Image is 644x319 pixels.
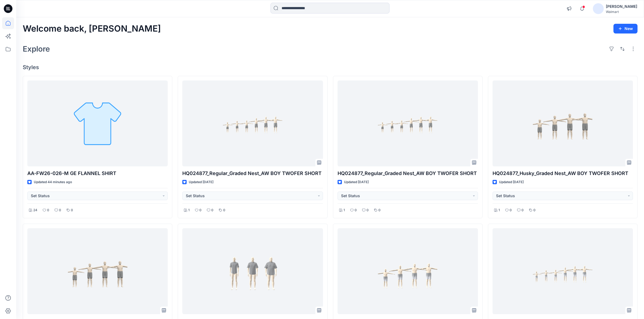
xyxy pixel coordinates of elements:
p: Updated [DATE] [189,179,213,185]
a: GE17024283_Jump Size Set_GE SS STRETCH COOLING COMMUTER SHIRT [182,228,323,314]
p: AA-FW26-026-M GE FLANNEL SHIRT [27,170,168,177]
p: Updated [DATE] [499,179,524,185]
button: New [613,24,638,33]
a: AA-FW26-026-M GE FLANNEL SHIRT [27,80,168,166]
p: Updated [DATE] [344,179,369,185]
h4: Styles [23,64,638,70]
p: HQ024877_Husky_Graded Nest_AW BOY TWOFER SHORT [493,170,633,177]
div: Walmart [606,10,637,14]
a: HQ024877_Husky_Graded Nest_AW BOY TWOFER SHORT [493,80,633,166]
p: 0 [211,207,213,213]
p: HQ024877_Regular_Graded Nest_AW BOY TWOFER SHORT [182,170,323,177]
a: 021723_Regular_Graded Nest_AW Boys Soccer Short1 [493,228,633,314]
p: 0 [366,207,369,213]
img: avatar [593,3,604,14]
a: HQ024877_Regular_Graded Nest_AW BOY TWOFER SHORT [182,80,323,166]
p: 1 [344,207,345,213]
h2: Explore [23,45,50,53]
p: 0 [59,207,61,213]
div: [PERSON_NAME] [606,3,637,10]
h2: Welcome back, [PERSON_NAME] [23,24,161,34]
p: 0 [223,207,225,213]
p: 0 [47,207,49,213]
a: 021723_Husky_Graded Nest_AW Boys Soccer Short1 [338,228,478,314]
a: HQ024877_Regular_Graded Nest_AW BOY TWOFER SHORT [338,80,478,166]
a: HQ024877_Husky_Graded Nest_AW BOY TWOFER SHORT [27,228,168,314]
p: 0 [378,207,381,213]
p: Updated 44 minutes ago [34,179,72,185]
p: 0 [71,207,73,213]
p: HQ024877_Regular_Graded Nest_AW BOY TWOFER SHORT [338,170,478,177]
p: 0 [533,207,536,213]
p: 1 [188,207,190,213]
p: 0 [199,207,202,213]
p: 0 [355,207,357,213]
p: 0 [510,207,512,213]
p: 1 [498,207,500,213]
p: 0 [521,207,524,213]
p: 24 [33,207,37,213]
